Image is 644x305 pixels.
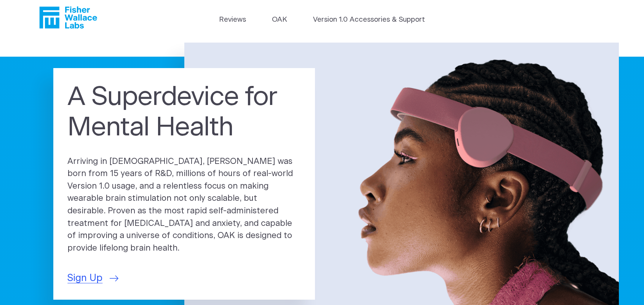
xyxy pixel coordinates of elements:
h1: A Superdevice for Mental Health [67,82,301,143]
a: Reviews [219,14,246,25]
span: Sign Up [67,271,102,286]
a: OAK [272,14,287,25]
p: Arriving in [DEMOGRAPHIC_DATA], [PERSON_NAME] was born from 15 years of R&D, millions of hours of... [67,156,301,255]
a: Fisher Wallace [39,6,97,29]
a: Sign Up [67,271,118,286]
a: Version 1.0 Accessories & Support [313,14,425,25]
